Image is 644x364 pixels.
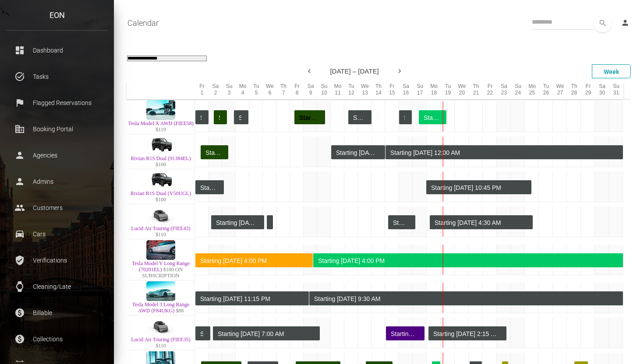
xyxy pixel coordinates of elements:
div: Rented for 3 days, 22 hours by Admin Block . Current status is rental . [211,215,264,229]
a: paid Billable [7,302,107,324]
div: Starting [DATE] 2:30 AM [200,327,203,341]
div: Su 17 [413,82,427,99]
td: Tesla Model 3 Long Range AWD (F84UKG) $88 5YJ3E1EB9PF599085 [127,280,195,315]
div: Starting [DATE] 1:15 AM [200,111,202,125]
div: Rented for 7 days, 12 hours by Admin Block . Current status is rental . [426,180,531,194]
div: Rented for 1 day by Eyasu McCall . Current status is completed . [214,110,227,124]
div: Rented for 30 days by lavada Cruse . Current status is rental . [313,253,623,267]
div: Week [592,64,631,78]
div: We 13 [358,82,372,99]
span: $110 [156,231,166,238]
div: Tu 19 [441,82,455,99]
div: [DATE] – [DATE] [103,64,606,78]
div: Rented for 4 days by Admin Block . Current status is rental . [195,326,210,340]
div: Starting [DATE] 11:15 PM [200,292,302,306]
span: $100 [156,161,166,168]
td: Lucid Air Touring (FIEE43) $110 50EA1TEAXRA002832 [127,204,195,239]
div: Starting [DATE] 12:00 AM [390,146,616,160]
div: Rented for 2 days, 22 hours by Admin Block . Current status is rental . [195,110,209,124]
div: We 20 [455,82,469,99]
div: Starting [DATE] 4:00 PM [318,254,616,268]
div: Rented for 3 days, 23 hours by Admin Block . Current status is rental . [331,145,385,159]
p: Tasks [13,70,101,83]
div: Su 10 [317,82,331,99]
div: Rented for 27 days, 14 hours by Admin Block . Current status is rental . [309,291,623,305]
span: $100 [156,196,166,203]
div: Next [396,65,405,78]
p: Booking Portal [13,122,101,136]
p: Cleaning/Late [13,280,101,293]
div: Starting [DATE] 3:00 AM [200,181,217,195]
a: person [614,14,637,32]
strong: Starting [DATE] 7:00 AM [299,114,369,121]
div: Sa 16 [399,82,413,99]
p: Verifications [13,254,101,267]
div: Starting [DATE] 9:00 AM [205,146,221,160]
div: Mo 25 [525,82,539,99]
span: $110 [156,343,166,349]
div: Starting [DATE] 8:00 AM [219,111,220,125]
a: paid Collections [7,328,107,350]
div: Starting [DATE] 9:30 AM [314,292,616,306]
div: Rented for 47 days, 23 hours by Admin Block . Current status is rental . [386,145,623,159]
a: drive_eta Cars [7,223,107,245]
button: search [594,14,612,32]
div: Rented for 23 hours by Admin Block . Current status is rental . [399,110,412,124]
div: Fr 8 [290,82,304,99]
div: Starting [DATE] 6:15 AM [353,111,364,125]
div: Th 14 [372,82,385,99]
div: Tu 12 [344,82,358,99]
div: Rented for 2 days, 2 hours by Alistair Crane . Current status is completed . [201,145,228,159]
a: Lucid Air Touring (FIEE35) [131,336,190,343]
i: person [621,18,630,27]
div: Rented for 1 day, 17 hours by Admin Block . Current status is rental . [348,110,372,124]
div: Rented for 7 days, 9 hours by Admin Block . Current status is rental . [430,215,533,229]
div: Su 24 [511,82,525,99]
a: Tesla Model Y Long Range (70201EL) [132,260,190,273]
img: Rivian R1S Dual (Y50UGL) [146,170,175,190]
div: Rented for 2 days by Admin Block . Current status is rental . [388,215,415,229]
a: verified_user Verifications [7,249,107,271]
div: We 27 [553,82,567,99]
div: Rented for 2 days by Wesley Badillo . Current status is rental . [419,110,446,124]
div: Starting [DATE] 4:30 AM [435,216,526,230]
div: Starting [DATE] 12:15 AM [404,111,405,125]
div: Tu 26 [539,82,553,99]
div: Su 3 [222,82,236,99]
a: flag Flagged Reservations [7,92,107,114]
td: Tesla Model Y Long Range (70201EL) $100 ON SUBSCRIPTION 7SAYGDEE0NF480028 [127,239,195,280]
a: watch Cleaning/Late [7,276,107,297]
div: Mo 4 [236,82,249,99]
div: Rented for 31 days, 10 hours by Admin Block . Current status is rental . [195,291,309,305]
div: Fr 29 [581,82,595,99]
p: Collections [13,332,101,346]
p: Flagged Reservations [13,96,101,109]
p: Dashboard [13,44,101,57]
a: task_alt Tasks [7,66,107,87]
div: Rented for 7 days, 21 hours by Admin Block . Current status is rental . [213,326,320,340]
img: Tesla Model X AWD (FIEE58) [146,100,175,120]
div: Fr 22 [483,82,497,99]
img: Tesla Model Y Long Range (70201EL) [146,240,175,260]
a: Lucid Air Touring (FIEE43) [131,225,190,231]
div: Rented for 30 days by lavada Cruse . Current status is billable . [195,253,313,267]
div: We 6 [263,82,276,99]
p: Admins [13,175,101,188]
a: Tesla Model 3 Long Range AWD (F84UKG) [132,301,189,314]
div: Su 31 [609,82,623,99]
p: Cars [13,227,101,241]
div: Starting [DATE] 7:00 AM [218,327,313,341]
img: Rivian R1S Dual (91384EL) [146,135,175,155]
a: Rivian R1S Dual (91384EL) [131,155,191,161]
div: Starting [DATE] 4:00 PM [200,254,306,268]
div: Sa 30 [595,82,609,99]
td: Lucid Air Touring (FIEE35) $110 50EA1TEA7RA002335 [127,315,195,350]
a: dashboard Dashboard [7,39,107,61]
img: Lucid Air Touring (FIEE35) [146,316,175,336]
div: Tu 5 [249,82,263,99]
div: Rented for 1 day, 4 hours by Admin Block . Current status is rental . [234,110,248,124]
a: person Admins [7,171,107,192]
div: Previous [304,65,313,78]
div: Sa 2 [209,82,222,99]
